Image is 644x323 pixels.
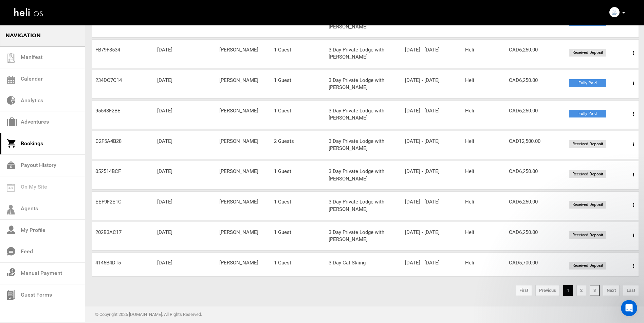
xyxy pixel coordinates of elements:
a: Last [623,285,639,296]
div: [PERSON_NAME] [216,46,271,53]
div: Heli [462,198,505,206]
div: CAD6,250.00 [505,77,566,84]
div: Heli [462,168,505,175]
div: 202B3AC17 [92,229,154,236]
div: Received Deposit [569,262,606,270]
img: calendar.svg [7,76,15,84]
div: 1 Guest [271,259,325,266]
div: [PERSON_NAME] [216,259,271,266]
div: [PERSON_NAME] [216,77,271,84]
div: [DATE] - [DATE] [402,138,462,145]
div: [DATE] - [DATE] [402,107,462,114]
div: Fully Paid [569,110,606,117]
div: 3 Day Private Lodge with [PERSON_NAME] [325,46,402,61]
div: Fully Paid [569,79,606,87]
div: 3 Day Private Lodge with [PERSON_NAME] [325,138,402,152]
img: agents-icon.svg [7,205,15,215]
div: 3 Day Private Lodge with [PERSON_NAME] [325,198,402,213]
div: [DATE] [154,107,216,114]
div: Heli [462,46,505,53]
div: 1 Guest [271,198,325,206]
div: [DATE] - [DATE] [402,198,462,206]
div: Received Deposit [569,231,606,239]
a: 2 [576,285,586,296]
div: 1 Guest [271,77,325,84]
div: [DATE] - [DATE] [402,168,462,175]
div: Heli [462,138,505,145]
div: Heli [462,77,505,84]
div: [PERSON_NAME] [216,138,271,145]
div: CAD6,250.00 [505,168,566,175]
div: [DATE] - [DATE] [402,77,462,84]
div: Received Deposit [569,140,606,148]
div: 3 Day Private Lodge with [PERSON_NAME] [325,77,402,91]
div: Received Deposit [569,201,606,209]
div: Heli [462,107,505,114]
img: heli-logo [14,4,44,22]
img: guest-list.svg [6,53,16,63]
div: Received Deposit [569,170,606,178]
a: First [516,285,532,296]
div: [DATE] - [DATE] [402,46,462,53]
div: Heli [462,229,505,236]
div: [DATE] [154,46,216,53]
img: on_my_site.svg [7,184,15,192]
div: 1 Guest [271,46,325,53]
div: Heli [462,259,505,266]
div: [DATE] - [DATE] [402,229,462,236]
div: 052514BCF [92,168,154,175]
div: 2 Guests [271,138,325,145]
div: 3 Day Private Lodge with [PERSON_NAME] [325,107,402,122]
div: 234DC7C14 [92,77,154,84]
a: 1 [563,285,573,296]
div: 4146B4D15 [92,259,154,266]
div: 3 Day Private Lodge with [PERSON_NAME] [325,168,402,182]
div: 1 Guest [271,107,325,114]
div: [DATE] [154,138,216,145]
div: 95548F2BE [92,107,154,114]
img: img_0ff4e6702feb5b161957f2ea789f15f4.png [609,7,620,17]
div: 1 Guest [271,168,325,175]
div: [PERSON_NAME] [216,107,271,114]
a: Next [603,285,620,296]
div: CAD6,250.00 [505,229,566,236]
a: 3 [590,285,600,296]
div: 1 Guest [271,229,325,236]
a: Previous [535,285,560,296]
iframe: Intercom live chat [621,300,637,316]
div: C2F5A4B28 [92,138,154,145]
div: EEF9F2E1C [92,198,154,206]
div: 3 Day Private Lodge with [PERSON_NAME] [325,229,402,243]
div: [DATE] [154,77,216,84]
div: [PERSON_NAME] [216,168,271,175]
div: [DATE] [154,229,216,236]
div: [DATE] [154,168,216,175]
div: CAD5,700.00 [505,259,566,266]
div: CAD6,250.00 [505,107,566,114]
div: [PERSON_NAME] [216,229,271,236]
div: [DATE] - [DATE] [402,259,462,266]
div: CAD6,250.00 [505,46,566,53]
div: CAD6,250.00 [505,198,566,206]
div: 3 Day Cat Skiing [325,259,402,266]
div: [DATE] [154,198,216,206]
div: CAD12,500.00 [505,138,566,145]
div: [DATE] [154,259,216,266]
div: Received Deposit [569,49,606,57]
div: [PERSON_NAME] [216,198,271,206]
div: FB79F8534 [92,46,154,53]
